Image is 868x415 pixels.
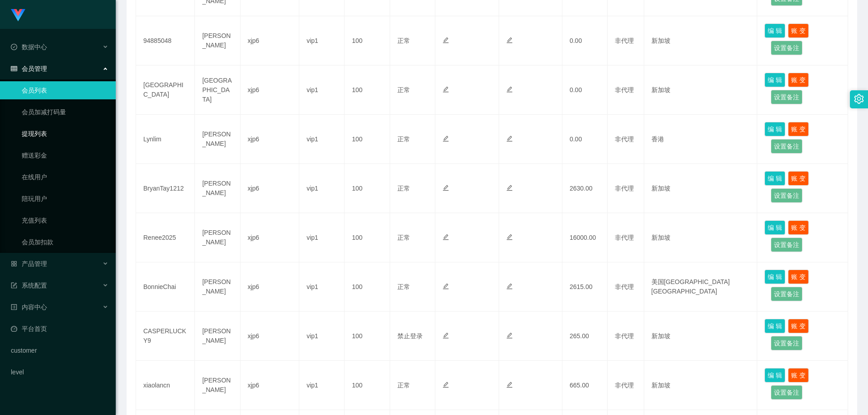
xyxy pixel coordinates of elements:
span: 禁止登录 [397,332,423,340]
img: logo.9652507e.png [11,9,25,22]
span: 数据中心 [11,43,47,51]
td: [GEOGRAPHIC_DATA] [195,65,240,115]
button: 账 变 [788,23,809,38]
td: vip1 [299,213,344,262]
i: 图标: check-circle-o [11,44,17,50]
td: 新加坡 [644,16,758,65]
td: 94885048 [136,16,195,65]
i: 图标: edit [443,37,449,43]
a: customer [11,341,108,359]
i: 图标: edit [506,185,513,191]
button: 编 辑 [764,122,785,136]
td: [GEOGRAPHIC_DATA] [136,65,195,115]
a: 会员列表 [22,81,108,99]
span: 系统配置 [11,282,47,289]
td: xjp6 [241,16,299,65]
td: xjp6 [241,361,299,410]
span: 正常 [397,234,410,241]
td: xjp6 [241,312,299,361]
td: xjp6 [241,164,299,213]
span: 非代理 [615,37,634,44]
td: 100 [344,65,390,115]
button: 设置备注 [771,385,802,400]
i: 图标: table [11,65,17,72]
td: Lynlim [136,115,195,164]
a: 赠送彩金 [22,146,108,164]
td: vip1 [299,361,344,410]
td: vip1 [299,115,344,164]
i: 图标: edit [506,382,513,388]
button: 设置备注 [771,41,802,55]
td: BryanTay1212 [136,164,195,213]
i: 图标: edit [443,185,449,191]
td: 665.00 [562,361,608,410]
button: 设置备注 [771,238,802,252]
button: 账 变 [788,73,809,87]
i: 图标: edit [443,283,449,289]
i: 图标: edit [443,86,449,93]
i: 图标: appstore-o [11,261,17,267]
button: 账 变 [788,319,809,333]
td: vip1 [299,164,344,213]
i: 图标: edit [506,283,513,289]
a: 充值列表 [22,211,108,229]
td: 100 [344,115,390,164]
span: 非代理 [615,185,634,192]
a: 提现列表 [22,125,108,143]
td: 新加坡 [644,361,758,410]
td: 2615.00 [562,262,608,312]
a: 陪玩用户 [22,190,108,208]
span: 正常 [397,37,410,44]
button: 编 辑 [764,171,785,186]
button: 账 变 [788,122,809,136]
span: 非代理 [615,234,634,241]
button: 设置备注 [771,188,802,203]
span: 正常 [397,382,410,389]
button: 编 辑 [764,368,785,382]
i: 图标: edit [506,332,513,339]
td: 100 [344,164,390,213]
td: vip1 [299,16,344,65]
a: level [11,363,108,381]
td: 香港 [644,115,758,164]
i: 图标: edit [443,135,449,142]
td: [PERSON_NAME] [195,115,240,164]
button: 设置备注 [771,139,802,154]
a: 会员加扣款 [22,233,108,251]
td: 100 [344,312,390,361]
a: 图标: dashboard平台首页 [11,320,108,338]
td: [PERSON_NAME] [195,213,240,262]
td: 新加坡 [644,164,758,213]
button: 编 辑 [764,270,785,284]
span: 内容中心 [11,303,47,311]
i: 图标: edit [506,234,513,240]
a: 会员加减打码量 [22,103,108,121]
button: 账 变 [788,368,809,382]
i: 图标: edit [443,332,449,339]
td: 100 [344,213,390,262]
button: 编 辑 [764,319,785,333]
td: BonnieChai [136,262,195,312]
td: 0.00 [562,16,608,65]
span: 产品管理 [11,260,47,267]
td: 100 [344,361,390,410]
td: 美国[GEOGRAPHIC_DATA][GEOGRAPHIC_DATA] [644,262,758,312]
td: xjp6 [241,65,299,115]
td: xiaolancn [136,361,195,410]
i: 图标: profile [11,304,17,310]
button: 账 变 [788,270,809,284]
td: 265.00 [562,312,608,361]
span: 非代理 [615,382,634,389]
span: 正常 [397,283,410,290]
td: xjp6 [241,213,299,262]
a: 在线用户 [22,168,108,186]
span: 会员管理 [11,65,47,72]
td: 新加坡 [644,65,758,115]
td: 新加坡 [644,213,758,262]
td: CASPERLUCKY9 [136,312,195,361]
td: [PERSON_NAME] [195,262,240,312]
button: 编 辑 [764,220,785,235]
td: [PERSON_NAME] [195,16,240,65]
button: 编 辑 [764,23,785,38]
span: 非代理 [615,283,634,290]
